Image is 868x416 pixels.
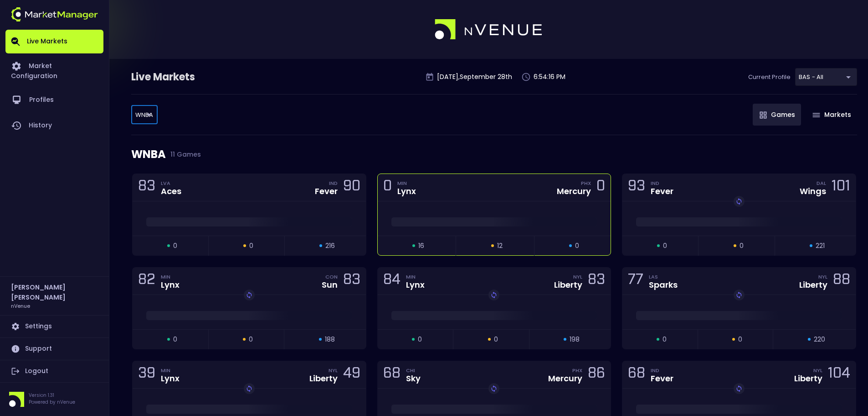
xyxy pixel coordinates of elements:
div: MIN [397,179,416,187]
div: Sun [322,281,338,289]
div: 84 [383,273,401,290]
div: NYL [818,273,827,280]
div: CHI [406,367,421,374]
button: Markets [806,104,857,126]
div: MIN [161,273,180,280]
button: Games [753,104,801,126]
p: 6:54:16 PM [534,72,565,82]
span: 0 [663,241,667,251]
div: Lynx [406,281,425,289]
div: MIN [161,367,180,374]
p: [DATE] , September 28 th [437,72,512,82]
div: BAS - All [131,105,158,124]
img: replayImg [735,291,743,299]
div: BAS - All [795,68,857,86]
div: IND [651,179,673,187]
a: Support [5,338,103,360]
div: 93 [628,179,645,196]
div: IND [651,367,673,374]
div: 83 [138,179,155,196]
span: 16 [418,241,424,251]
img: replayImg [490,291,498,299]
img: gameIcon [760,111,767,119]
span: 0 [663,335,667,344]
div: 0 [596,179,605,196]
div: 49 [343,366,360,383]
div: Wings [800,187,826,195]
a: Live Markets [5,30,103,53]
a: Settings [5,316,103,337]
div: 88 [833,273,850,290]
div: Mercury [548,374,582,383]
div: Lynx [161,374,180,383]
div: 83 [588,273,605,290]
img: logo [11,7,98,21]
div: Liberty [794,374,822,383]
span: 0 [575,241,579,251]
div: 68 [628,366,645,383]
span: 0 [494,335,498,344]
span: 0 [738,335,742,344]
a: Profiles [5,87,103,113]
img: replayImg [246,291,253,299]
div: 86 [588,366,605,383]
span: 0 [418,335,422,344]
div: 77 [628,273,643,290]
div: DAL [817,179,826,187]
span: 0 [249,241,253,251]
div: Aces [161,187,181,195]
h2: [PERSON_NAME] [PERSON_NAME] [11,282,98,302]
img: replayImg [490,385,498,392]
div: 90 [343,179,360,196]
div: Lynx [397,187,416,195]
span: 221 [816,241,825,251]
a: History [5,113,103,138]
div: NYL [573,273,582,280]
div: MIN [406,273,425,280]
div: PHX [572,367,582,374]
div: 101 [832,179,850,196]
div: NYL [329,367,338,374]
p: Current Profile [748,73,791,82]
div: IND [329,179,338,187]
div: Fever [315,187,338,195]
div: 68 [383,366,401,383]
div: LVA [161,179,181,187]
p: Powered by nVenue [29,399,75,405]
div: 0 [383,179,392,196]
div: 104 [828,366,850,383]
img: replayImg [735,385,743,392]
p: Version 1.31 [29,392,75,399]
span: 0 [740,241,744,251]
div: 83 [343,273,360,290]
div: PHX [581,179,591,187]
a: Logout [5,360,103,382]
div: 39 [138,366,155,383]
span: 0 [173,335,177,344]
span: 0 [173,241,177,251]
img: replayImg [246,385,253,392]
div: WNBA [131,135,857,174]
div: Sparks [649,281,678,289]
img: replayImg [735,198,743,205]
div: Lynx [161,281,180,289]
div: Liberty [309,374,338,383]
div: LAS [649,273,678,280]
div: Fever [651,374,673,383]
div: Mercury [557,187,591,195]
div: Sky [406,374,421,383]
span: 220 [814,335,825,344]
span: 188 [325,335,335,344]
div: Liberty [799,281,827,289]
span: 11 Games [166,151,201,158]
div: 82 [138,273,155,290]
span: 198 [570,335,580,344]
span: 216 [325,241,335,251]
img: gameIcon [812,113,820,117]
a: Market Configuration [5,53,103,87]
span: 12 [497,241,503,251]
div: CON [325,273,338,280]
div: NYL [813,367,822,374]
div: Live Markets [131,70,242,84]
span: 0 [249,335,253,344]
